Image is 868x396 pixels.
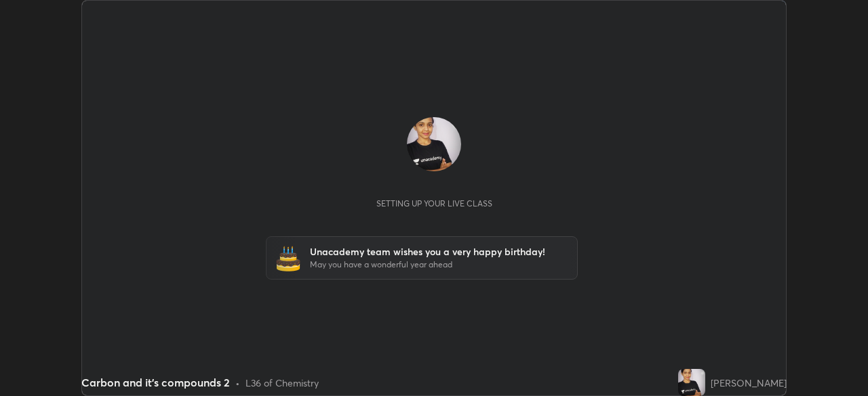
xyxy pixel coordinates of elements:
div: L36 of Chemistry [245,376,319,390]
div: Carbon and it's compounds 2 [81,374,230,391]
img: 81cc18a9963840aeb134a1257a9a5eb0.jpg [407,117,461,171]
img: 81cc18a9963840aeb134a1257a9a5eb0.jpg [678,369,705,396]
div: Setting up your live class [376,198,492,208]
div: • [235,376,240,390]
div: [PERSON_NAME] [711,376,787,390]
